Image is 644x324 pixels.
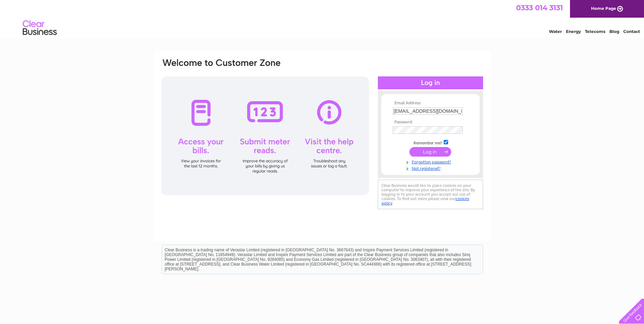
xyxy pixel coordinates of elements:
[162,4,483,33] div: Clear Business is a trading name of Verastar Limited (registered in [GEOGRAPHIC_DATA] No. 3667643...
[391,120,470,125] th: Password:
[516,3,563,12] a: 0333 014 3131
[393,165,470,171] a: Not registered?
[391,139,470,146] td: Remember me?
[623,29,640,34] a: Contact
[393,158,470,165] a: Forgotten password?
[378,180,483,209] div: Clear Business would like to place cookies on your computer to improve your experience of the sit...
[609,29,619,34] a: Blog
[391,101,470,106] th: Email Address:
[409,147,451,157] input: Submit
[585,29,605,34] a: Telecoms
[382,196,469,205] a: cookies policy
[549,29,562,34] a: Water
[22,18,57,38] img: logo.png
[566,29,581,34] a: Energy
